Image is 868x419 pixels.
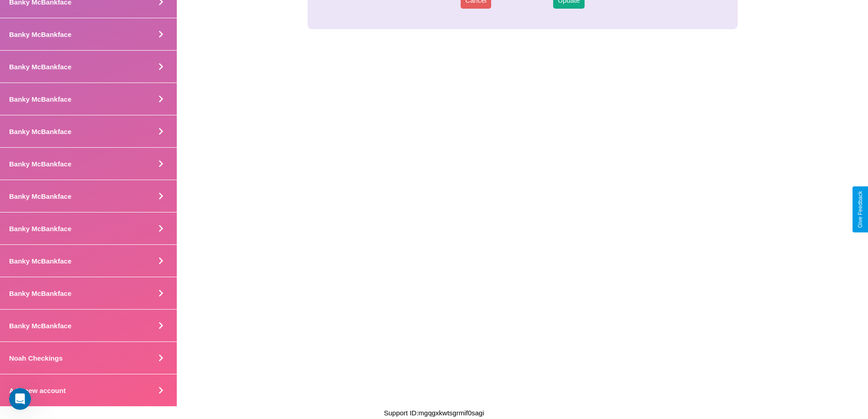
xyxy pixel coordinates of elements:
h4: Banky McBankface [9,160,72,168]
h4: Banky McBankface [9,128,72,135]
iframe: Intercom live chat [9,388,31,410]
h4: Banky McBankface [9,31,72,38]
h4: Add new account [9,387,66,394]
h4: Banky McBankface [9,95,72,103]
div: Give Feedback [857,191,863,228]
h4: Banky McBankface [9,192,72,200]
h4: Noah Checkings [9,354,63,362]
h4: Banky McBankface [9,63,72,71]
h4: Banky McBankface [9,225,72,233]
h4: Banky McBankface [9,257,72,265]
h4: Banky McBankface [9,322,72,330]
p: Support ID: mgqgxkwtsgrmif0sagi [384,407,484,419]
h4: Banky McBankface [9,290,72,297]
